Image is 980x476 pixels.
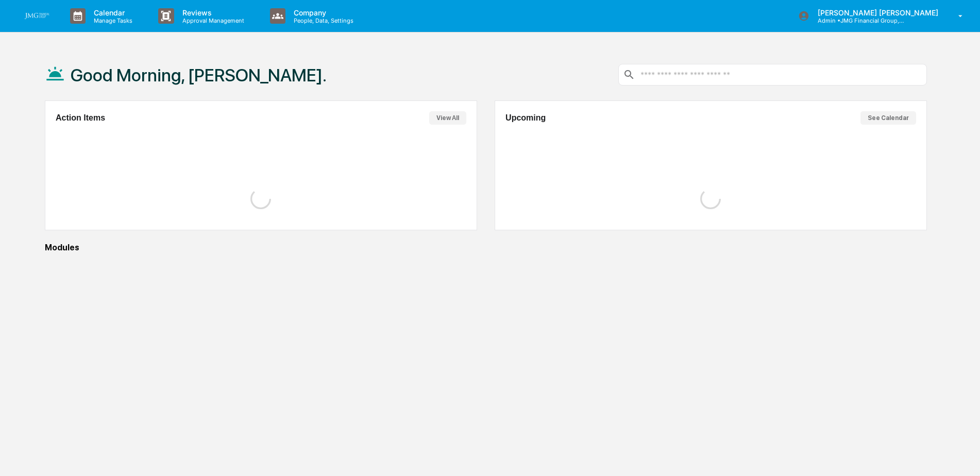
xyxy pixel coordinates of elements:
[429,111,466,125] button: View All
[174,8,249,17] p: Reviews
[285,17,359,24] p: People, Data, Settings
[505,113,546,123] h2: Upcoming
[809,8,943,17] p: [PERSON_NAME] [PERSON_NAME]
[809,17,905,24] p: Admin • JMG Financial Group, Ltd.
[45,243,927,252] div: Modules
[86,17,138,24] p: Manage Tasks
[860,111,916,125] button: See Calendar
[25,13,49,19] img: logo
[56,113,105,123] h2: Action Items
[285,8,359,17] p: Company
[71,65,327,86] h1: Good Morning, [PERSON_NAME].
[86,8,138,17] p: Calendar
[174,17,249,24] p: Approval Management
